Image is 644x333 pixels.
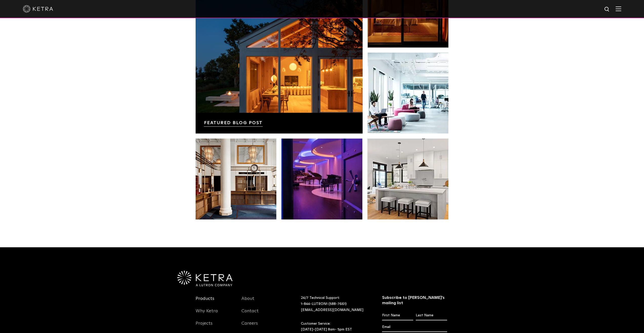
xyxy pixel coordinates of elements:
img: ketra-logo-2019-white [23,5,53,13]
a: 1-844-LUTRON1 (588-7661) [301,302,347,306]
img: Ketra-aLutronCo_White_RGB [177,271,233,286]
a: Why Ketra [196,308,218,320]
a: Contact [241,308,259,320]
img: Hamburger%20Nav.svg [616,6,621,11]
a: Projects [196,321,213,332]
a: Products [196,296,214,307]
input: First Name [382,311,413,320]
a: About [241,296,254,307]
a: [EMAIL_ADDRESS][DOMAIN_NAME] [301,308,363,312]
img: search icon [604,6,610,13]
a: Careers [241,321,258,332]
input: Last Name [416,311,447,320]
input: Email [382,322,447,332]
h3: Subscribe to [PERSON_NAME]’s mailing list [382,295,447,306]
p: 24/7 Technical Support: [301,295,369,313]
